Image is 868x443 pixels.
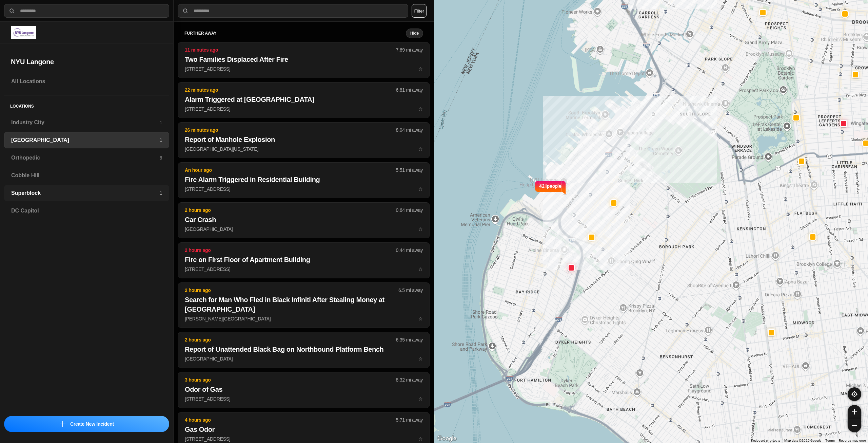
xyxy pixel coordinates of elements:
[185,55,423,64] h2: Two Families Displaced After Fire
[848,387,861,401] button: recenter
[178,332,430,368] button: 2 hours ago6.35 mi awayReport of Unattended Black Bag on Northbound Platform Bench[GEOGRAPHIC_DAT...
[185,127,396,133] p: 26 minutes ago
[396,247,423,254] p: 0.44 mi away
[178,82,430,118] button: 22 minutes ago6.81 mi awayAlarm Triggered at [GEOGRAPHIC_DATA][STREET_ADDRESS]star
[159,137,162,144] p: 1
[848,405,861,419] button: zoom-in
[159,119,162,126] p: 1
[11,171,162,180] h3: Cobble Hill
[60,421,65,427] img: icon
[11,207,162,215] h3: DC Capitol
[4,95,169,114] h5: Locations
[178,242,430,278] button: 2 hours ago0.44 mi awayFire on First Floor of Apartment Building[STREET_ADDRESS]star
[8,7,15,14] img: search
[178,372,430,408] button: 3 hours ago8.32 mi awayOdor of Gas[STREET_ADDRESS]star
[182,7,189,14] img: search
[11,136,159,144] h3: [GEOGRAPHIC_DATA]
[398,287,423,294] p: 6.5 mi away
[396,167,423,173] p: 5.51 mi away
[185,47,396,53] p: 11 minutes ago
[185,146,423,152] p: [GEOGRAPHIC_DATA][US_STATE]
[178,162,430,198] button: An hour ago5.51 mi awayFire Alarm Triggered in Residential Building[STREET_ADDRESS]star
[185,345,423,354] h2: Report of Unattended Black Bag on Northbound Platform Bench
[11,26,36,39] img: logo
[178,316,430,321] a: 2 hours ago6.5 mi awaySearch for Man Who Fled in Black Infiniti After Stealing Money at [GEOGRAPH...
[825,439,835,442] a: Terms (opens in new tab)
[396,47,423,53] p: 7.69 mi away
[185,336,396,343] p: 2 hours ago
[185,87,396,93] p: 22 minutes ago
[418,146,423,152] span: star
[178,282,430,328] button: 2 hours ago6.5 mi awaySearch for Man Who Fled in Black Infiniti After Stealing Money at [GEOGRAPH...
[751,438,780,443] button: Keyboard shortcuts
[185,436,423,442] p: [STREET_ADDRESS]
[178,122,430,158] button: 26 minutes ago8.04 mi awayReport of Manhole Explosion[GEOGRAPHIC_DATA][US_STATE]star
[178,42,430,78] button: 11 minutes ago7.69 mi awayTwo Families Displaced After Fire[STREET_ADDRESS]star
[159,190,162,197] p: 1
[4,167,169,184] a: Cobble Hill
[185,215,423,224] h2: Car Crash
[4,203,169,219] a: DC Capitol
[178,436,430,442] a: 4 hours ago5.71 mi awayGas Odor[STREET_ADDRESS]star
[185,247,396,254] p: 2 hours ago
[412,4,427,18] button: Filter
[178,202,430,238] button: 2 hours ago0.64 mi awayCar Crash[GEOGRAPHIC_DATA]star
[4,73,169,90] a: All Locations
[185,135,423,144] h2: Report of Manhole Explosion
[178,146,430,152] a: 26 minutes ago8.04 mi awayReport of Manhole Explosion[GEOGRAPHIC_DATA][US_STATE]star
[185,186,423,192] p: [STREET_ADDRESS]
[185,95,423,104] h2: Alarm Triggered at [GEOGRAPHIC_DATA]
[784,439,821,442] span: Map data ©2025 Google
[4,416,169,432] button: iconCreate New Incident
[178,66,430,72] a: 11 minutes ago7.69 mi awayTwo Families Displaced After Fire[STREET_ADDRESS]star
[11,118,159,127] h3: Industry City
[185,395,423,402] p: [STREET_ADDRESS]
[852,423,857,428] img: zoom-out
[185,66,423,72] p: [STREET_ADDRESS]
[11,189,159,197] h3: Superblock
[185,315,423,322] p: [PERSON_NAME][GEOGRAPHIC_DATA]
[185,385,423,394] h2: Odor of Gas
[418,316,423,321] span: star
[185,295,423,314] h2: Search for Man Who Fled in Black Infiniti After Stealing Money at [GEOGRAPHIC_DATA]
[178,266,430,272] a: 2 hours ago0.44 mi awayFire on First Floor of Apartment Building[STREET_ADDRESS]star
[396,336,423,343] p: 6.35 mi away
[418,106,423,112] span: star
[539,182,561,197] p: 421 people
[418,436,423,442] span: star
[396,207,423,214] p: 0.64 mi away
[418,186,423,192] span: star
[418,356,423,362] span: star
[418,66,423,72] span: star
[418,396,423,402] span: star
[406,29,423,38] button: Hide
[11,154,159,162] h3: Orthopedic
[159,154,162,161] p: 6
[185,376,396,383] p: 3 hours ago
[396,87,423,93] p: 6.81 mi away
[70,421,114,427] p: Create New Incident
[11,57,162,67] h2: NYU Langone
[436,434,458,443] a: Open this area in Google Maps (opens a new window)
[418,266,423,272] span: star
[852,409,857,414] img: zoom-in
[185,226,423,233] p: [GEOGRAPHIC_DATA]
[418,226,423,232] span: star
[185,167,396,173] p: An hour ago
[11,77,162,86] h3: All Locations
[185,355,423,362] p: [GEOGRAPHIC_DATA]
[185,266,423,273] p: [STREET_ADDRESS]
[4,185,169,201] a: Superblock1
[185,106,423,112] p: [STREET_ADDRESS]
[396,127,423,133] p: 8.04 mi away
[185,207,396,214] p: 2 hours ago
[178,186,430,192] a: An hour ago5.51 mi awayFire Alarm Triggered in Residential Building[STREET_ADDRESS]star
[4,114,169,131] a: Industry City1
[4,150,169,166] a: Orthopedic6
[184,31,406,36] h5: further away
[185,425,423,434] h2: Gas Odor
[534,180,539,195] img: notch
[185,255,423,264] h2: Fire on First Floor of Apartment Building
[178,106,430,112] a: 22 minutes ago6.81 mi awayAlarm Triggered at [GEOGRAPHIC_DATA][STREET_ADDRESS]star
